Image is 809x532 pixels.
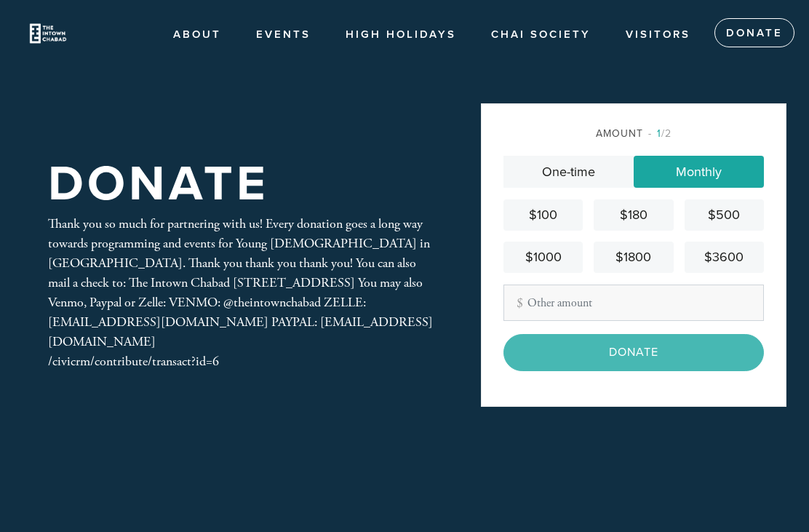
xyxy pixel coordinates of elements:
a: $180 [594,199,673,231]
a: $100 [503,199,583,231]
a: $3600 [685,242,764,273]
div: Amount [503,126,764,141]
a: High Holidays [335,21,467,49]
img: Untitled%20design-7.png [22,7,74,60]
a: Monthly [634,156,764,188]
span: 1 [657,127,661,140]
a: $1800 [594,242,673,273]
div: $180 [599,205,667,225]
a: Events [245,21,322,49]
a: One-time [503,156,634,188]
div: /civicrm/contribute/transact?id=6 [48,352,434,371]
div: $1000 [509,247,577,267]
div: $500 [690,205,758,225]
div: Thank you so much for partnering with us! Every donation goes a long way towards programming and ... [48,214,434,371]
div: $100 [509,205,577,225]
a: Visitors [615,21,701,49]
a: About [162,21,232,49]
a: Chai society [480,21,602,49]
input: Other amount [503,285,764,321]
div: $3600 [690,247,758,267]
span: /2 [648,127,671,140]
a: Donate [714,18,794,47]
a: $500 [685,199,764,231]
h1: Donate [48,161,269,208]
div: $1800 [599,247,667,267]
a: $1000 [503,242,583,273]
